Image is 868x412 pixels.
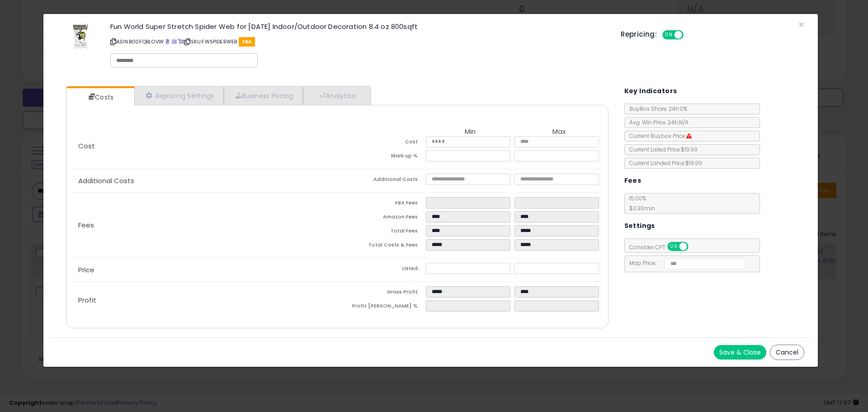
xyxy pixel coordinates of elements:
button: Save & Close [714,345,766,360]
td: Mark up % [337,150,426,164]
span: ON [668,243,679,251]
a: Costs [66,88,133,106]
img: 51yH1MDEvCL._SL60_.jpg [71,23,90,50]
span: ON [663,31,675,39]
span: $0.30 min [625,204,655,212]
span: 15.00 % [625,194,655,212]
th: Min [426,128,514,136]
span: FBA [239,37,255,47]
td: Total Fees [337,225,426,239]
td: FBA Fees [337,197,426,211]
i: Suppressed Buy Box [686,133,692,139]
p: Profit [71,297,337,304]
span: Current Buybox Price: [625,132,692,140]
th: Max [514,128,603,136]
a: Repricing Settings [134,86,224,105]
h5: Repricing: [621,31,657,38]
p: ASIN: B00FQBLOVW | SKU: FWSPIDERWEB [110,34,607,49]
span: Avg. Win Price 24h: N/A [625,118,689,126]
td: Profit [PERSON_NAME] % [337,300,426,314]
a: All offer listings [172,38,177,45]
span: Current Landed Price: $19.99 [625,159,702,167]
p: Fees [71,222,337,229]
span: × [798,18,804,31]
h5: Key Indicators [624,85,677,97]
a: BuyBox page [165,38,170,45]
h5: Fees [624,175,642,186]
td: Additional Costs [337,174,426,188]
p: Price [71,266,337,274]
span: Map Price: [625,259,745,267]
p: Additional Costs [71,177,337,185]
h3: Fun World Super Stretch Spider Web for [DATE] Indoor/Outdoor Decoration 8.4 oz 800sqft [110,23,607,30]
span: Current Listed Price: $19.99 [625,146,698,153]
td: Amazon Fees [337,211,426,225]
a: Your listing only [178,38,183,45]
td: Listed [337,263,426,277]
h5: Settings [624,220,655,232]
a: Analytics [303,86,370,105]
td: Cost [337,136,426,150]
td: Gross Profit [337,286,426,300]
button: Cancel [770,345,804,360]
span: OFF [682,31,697,39]
p: Cost [71,142,337,150]
span: OFF [687,243,701,251]
td: Total Costs & Fees [337,239,426,253]
span: BuyBox Share 24h: 0% [625,105,687,113]
span: Consider CPT: [625,243,700,251]
a: Business Pricing [224,86,303,105]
